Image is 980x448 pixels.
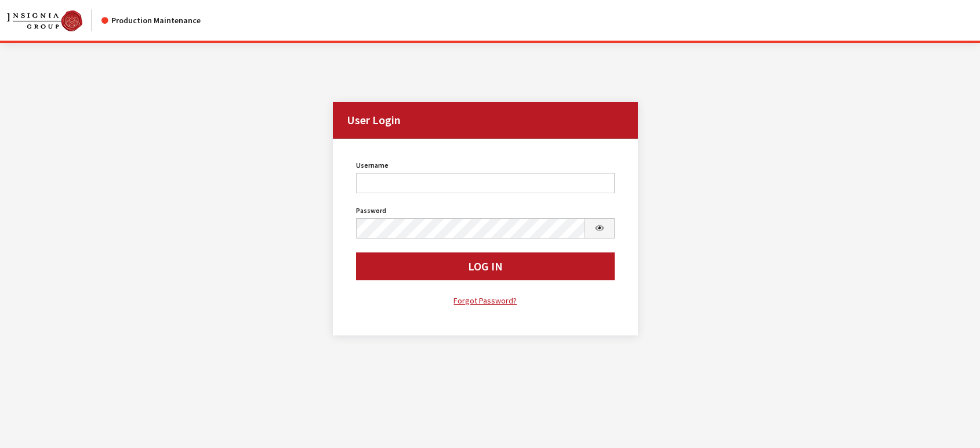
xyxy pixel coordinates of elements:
label: Username [356,160,389,171]
h2: User Login [333,102,638,139]
img: Catalog Maintenance [7,10,82,31]
button: Show Password [585,218,615,239]
label: Password [356,205,386,216]
a: Forgot Password? [356,294,615,308]
div: Production Maintenance [101,15,201,27]
button: Log In [356,252,615,280]
a: Insignia Group logo [7,9,101,31]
